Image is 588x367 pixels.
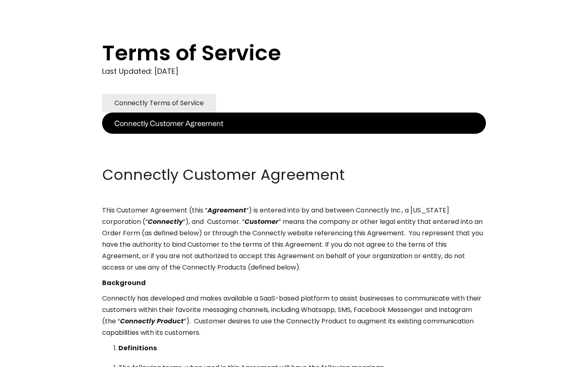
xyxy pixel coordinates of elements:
[102,205,486,273] p: This Customer Agreement (this “ ”) is entered into by and between Connectly Inc., a [US_STATE] co...
[114,117,223,129] div: Connectly Customer Agreement
[102,149,486,161] p: ‍
[8,352,49,364] aside: Language selected: English
[16,353,49,364] ul: Language list
[207,206,246,215] em: Agreement
[102,293,486,338] p: Connectly has developed and makes available a SaaS-based platform to assist businesses to communi...
[120,316,184,326] em: Connectly Product
[118,343,157,353] strong: Definitions
[102,165,486,185] h2: Connectly Customer Agreement
[102,65,486,77] div: Last Updated: [DATE]
[245,217,278,226] em: Customer
[114,97,204,109] div: Connectly Terms of Service
[148,217,183,226] em: Connectly
[102,278,146,287] strong: Background
[102,41,453,65] h1: Terms of Service
[102,134,486,145] p: ‍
